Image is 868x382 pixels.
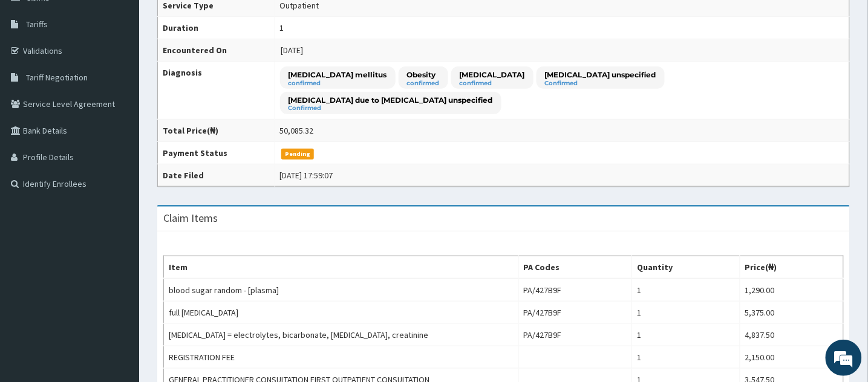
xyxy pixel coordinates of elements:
p: [MEDICAL_DATA] unspecified [545,70,656,80]
td: [MEDICAL_DATA] = electrolytes, bicarbonate, [MEDICAL_DATA], creatinine [164,324,519,346]
div: 50,085.32 [280,125,314,137]
td: 1 [632,279,740,302]
th: PA Codes [518,256,632,279]
span: Tariffs [26,19,48,30]
td: 2,150.00 [740,346,843,369]
div: 1 [280,22,284,34]
th: Encountered On [158,39,275,62]
div: Minimize live chat window [198,6,227,35]
td: 1,290.00 [740,279,843,302]
small: Confirmed [545,80,656,86]
th: Duration [158,17,275,39]
td: REGISTRATION FEE [164,346,519,369]
span: We're online! [70,114,167,236]
p: [MEDICAL_DATA] mellitus [289,70,387,80]
img: d_794563401_company_1708531726252_794563401 [22,60,49,91]
textarea: Type your message and hit 'Enter' [6,254,230,296]
td: 1 [632,302,740,324]
td: 1 [632,346,740,369]
div: Chat with us now [63,68,203,83]
th: Payment Status [158,142,275,164]
h3: Claim Items [163,213,218,224]
small: confirmed [460,80,525,86]
td: 4,837.50 [740,324,843,346]
p: [MEDICAL_DATA] [460,70,525,80]
span: Tariff Negotiation [26,72,88,83]
td: PA/427B9F [518,302,632,324]
td: blood sugar random - [plasma] [164,279,519,302]
th: Price(₦) [740,256,843,279]
td: full [MEDICAL_DATA] [164,302,519,324]
th: Date Filed [158,164,275,187]
p: [MEDICAL_DATA] due to [MEDICAL_DATA] unspecified [289,95,493,105]
th: Item [164,256,519,279]
small: confirmed [289,80,387,86]
th: Diagnosis [158,62,275,120]
th: Total Price(₦) [158,120,275,142]
td: 5,375.00 [740,302,843,324]
td: PA/427B9F [518,324,632,346]
small: confirmed [407,80,440,86]
span: [DATE] [281,45,304,56]
span: Pending [281,149,315,160]
td: PA/427B9F [518,279,632,302]
small: Confirmed [289,105,493,111]
td: 1 [632,324,740,346]
p: Obesity [407,70,440,80]
th: Quantity [632,256,740,279]
div: [DATE] 17:59:07 [280,169,333,181]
